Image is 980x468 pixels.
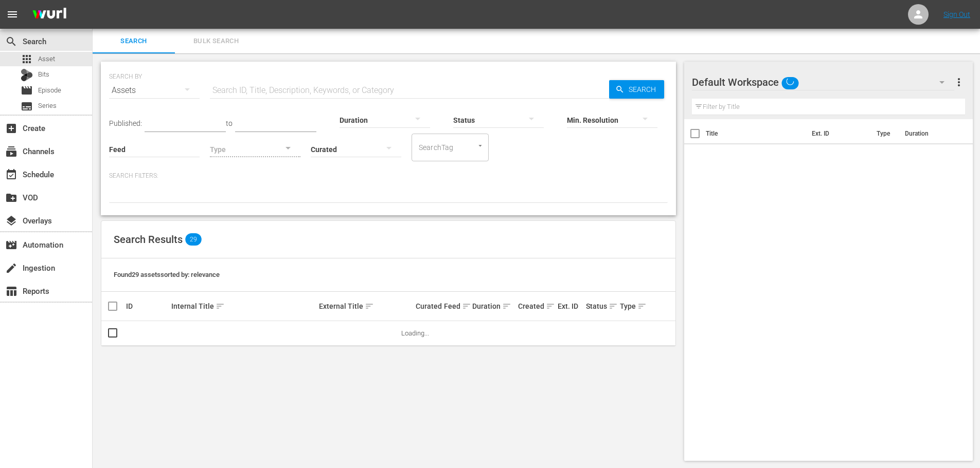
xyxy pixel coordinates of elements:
[870,119,899,148] th: Type
[5,122,17,135] span: Create
[21,84,33,97] span: Episode
[185,233,202,246] span: 29
[401,329,429,337] span: Loading...
[625,80,664,99] span: Search
[99,35,169,47] span: Search
[586,300,617,312] div: Status
[216,302,225,311] span: sort
[472,300,514,312] div: Duration
[126,302,168,310] div: ID
[319,300,413,312] div: External Title
[5,169,17,181] span: Schedule
[637,302,647,311] span: sort
[21,69,33,81] div: Bits
[181,35,251,47] span: Bulk Search
[692,68,954,97] div: Default Workspace
[114,271,220,278] span: Found 29 assets sorted by: relevance
[806,119,871,148] th: Ext. ID
[5,239,17,251] span: Automation
[620,300,639,312] div: Type
[5,145,17,158] span: Channels
[546,302,555,311] span: sort
[5,262,17,274] span: Ingestion
[953,70,965,95] button: more_vert
[21,53,33,65] span: Asset
[5,285,17,297] span: Reports
[109,172,668,180] p: Search Filters:
[5,35,17,48] span: Search
[899,119,960,148] th: Duration
[365,302,374,311] span: sort
[706,119,806,148] th: Title
[444,300,469,312] div: Feed
[5,215,17,227] span: Overlays
[38,101,57,111] span: Series
[518,300,555,312] div: Created
[558,302,583,310] div: Ext. ID
[943,10,970,18] a: Sign Out
[6,8,19,21] span: menu
[38,69,49,80] span: Bits
[109,76,200,105] div: Assets
[38,54,55,64] span: Asset
[25,3,74,27] img: ans4CAIJ8jUAAAAAAAAAAAAAAAAAAAAAAAAgQb4GAAAAAAAAAAAAAAAAAAAAAAAAJMjXAAAAAAAAAAAAAAAAAAAAAAAAgAT5G...
[502,302,511,311] span: sort
[226,119,233,127] span: to
[38,85,61,96] span: Episode
[21,100,33,113] span: Series
[609,80,664,99] button: Search
[109,119,142,127] span: Published:
[475,141,485,151] button: Open
[953,76,965,88] span: more_vert
[114,233,183,246] span: Search Results
[171,300,316,312] div: Internal Title
[609,302,618,311] span: sort
[416,302,441,310] div: Curated
[462,302,471,311] span: sort
[5,192,17,204] span: VOD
